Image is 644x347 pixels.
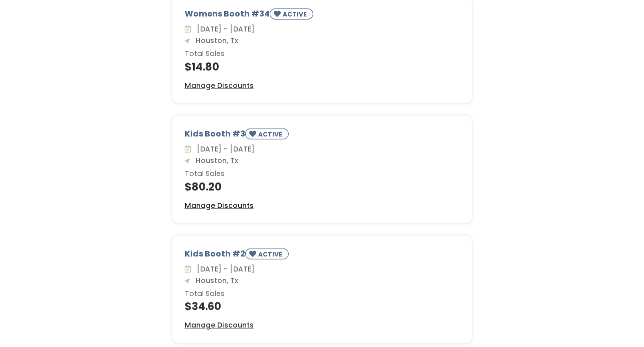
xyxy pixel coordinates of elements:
[185,128,460,143] div: Kids Booth #3
[185,320,254,330] a: Manage Discounts
[258,250,284,258] small: ACTIVE
[185,50,460,58] h6: Total Sales
[192,35,238,45] span: Houston, Tx
[193,24,255,34] span: [DATE] - [DATE]
[185,290,460,298] h6: Total Sales
[185,200,254,211] a: Manage Discounts
[185,61,460,72] h4: $14.80
[185,300,460,312] h4: $34.60
[192,155,238,165] span: Houston, Tx
[193,264,255,274] span: [DATE] - [DATE]
[258,130,284,138] small: ACTIVE
[283,10,309,18] small: ACTIVE
[192,275,238,285] span: Houston, Tx
[185,8,460,23] div: Womens Booth #34
[185,80,254,91] a: Manage Discounts
[185,181,460,192] h4: $80.20
[185,248,460,263] div: Kids Booth #2
[193,144,255,154] span: [DATE] - [DATE]
[185,170,460,178] h6: Total Sales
